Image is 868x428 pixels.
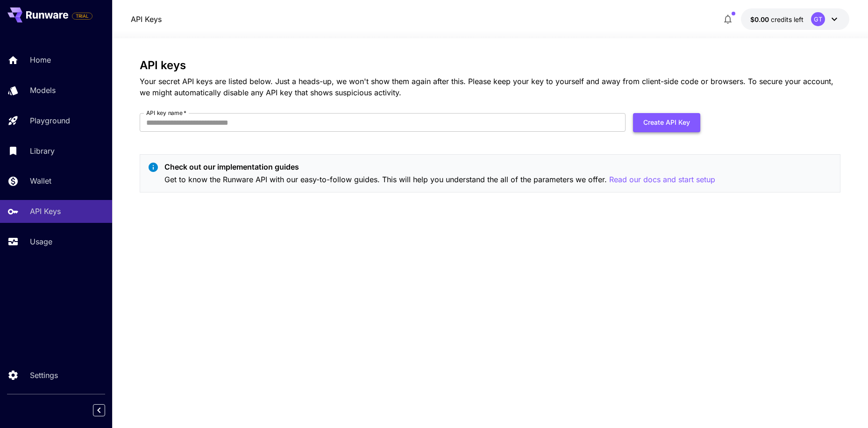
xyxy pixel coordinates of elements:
span: TRIAL [72,13,92,20]
span: Add your payment card to enable full platform functionality. [72,10,92,21]
span: $0.00 [750,15,771,23]
p: Home [30,54,51,65]
label: API key name [146,109,186,117]
h3: API keys [140,59,840,72]
button: Read our docs and start setup [609,174,715,185]
p: Get to know the Runware API with our easy-to-follow guides. This will help you understand the all... [164,174,715,185]
button: Collapse sidebar [93,404,105,416]
div: GT [811,12,825,26]
p: Check out our implementation guides [164,161,715,172]
p: Usage [30,236,52,247]
nav: breadcrumb [131,14,162,25]
div: $0.00 [750,14,804,24]
div: Collapse sidebar [100,402,112,419]
button: Create API Key [633,113,700,132]
p: Wallet [30,175,51,186]
p: Playground [30,115,70,126]
button: $0.00GT [741,8,849,30]
p: Models [30,85,56,96]
p: Your secret API keys are listed below. Just a heads-up, we won't show them again after this. Plea... [140,76,840,98]
span: credits left [771,15,804,23]
p: Settings [30,370,58,381]
p: Library [30,145,55,157]
a: API Keys [131,14,162,25]
p: API Keys [30,206,61,217]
